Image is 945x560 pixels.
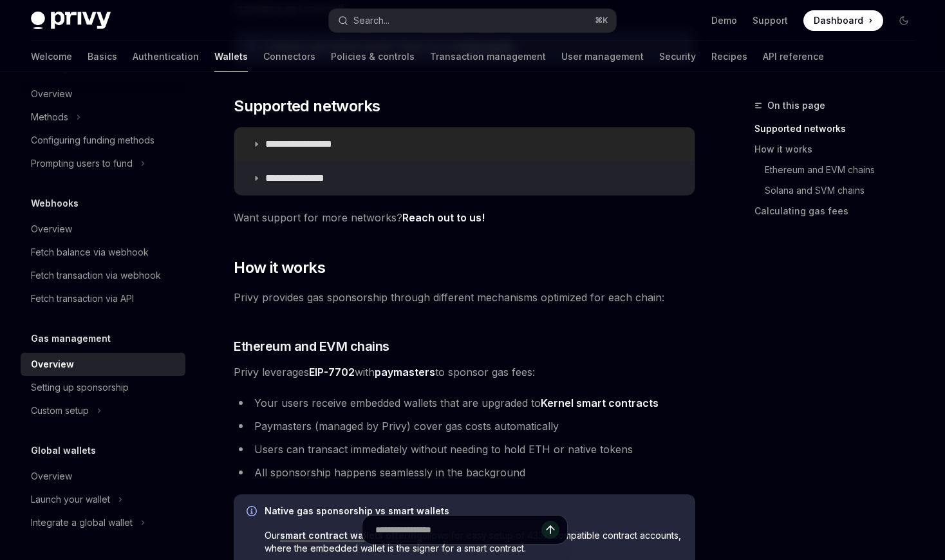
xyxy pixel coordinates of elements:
[31,12,111,30] img: dark logo
[234,257,325,278] span: How it works
[753,14,788,27] a: Support
[430,41,546,72] a: Transaction management
[31,380,129,395] div: Setting up sponsorship
[754,201,924,221] a: Calculating gas fees
[402,211,485,225] a: Reach out to us!
[765,180,924,201] a: Solana and SVM chains
[31,109,68,125] div: Methods
[31,291,134,306] div: Fetch transaction via API
[31,357,74,372] div: Overview
[21,129,185,152] a: Configuring funding methods
[21,376,185,399] a: Setting up sponsorship
[31,515,133,530] div: Integrate a global wallet
[234,463,695,481] li: All sponsorship happens seamlessly in the background
[353,13,389,28] div: Search...
[247,506,259,519] svg: Info
[133,41,199,72] a: Authentication
[31,156,133,171] div: Prompting users to fund
[763,41,824,72] a: API reference
[21,264,185,287] a: Fetch transaction via webhook
[234,209,695,227] span: Want support for more networks?
[329,9,617,32] button: Search...⌘K
[711,14,737,27] a: Demo
[561,41,644,72] a: User management
[234,440,695,458] li: Users can transact immediately without needing to hold ETH or native tokens
[814,14,863,27] span: Dashboard
[21,465,185,488] a: Overview
[754,139,924,160] a: How it works
[234,363,695,381] span: Privy leverages with to sponsor gas fees:
[234,96,380,117] span: Supported networks
[31,41,72,72] a: Welcome
[265,505,449,516] strong: Native gas sponsorship vs smart wallets
[31,331,111,346] h5: Gas management
[31,403,89,418] div: Custom setup
[309,366,355,379] a: EIP-7702
[894,10,914,31] button: Toggle dark mode
[263,41,315,72] a: Connectors
[21,82,185,106] a: Overview
[31,221,72,237] div: Overview
[767,98,825,113] span: On this page
[31,443,96,458] h5: Global wallets
[31,196,79,211] h5: Webhooks
[31,492,110,507] div: Launch your wallet
[21,287,185,310] a: Fetch transaction via API
[21,218,185,241] a: Overview
[31,245,149,260] div: Fetch balance via webhook
[234,417,695,435] li: Paymasters (managed by Privy) cover gas costs automatically
[31,469,72,484] div: Overview
[541,397,659,410] a: Kernel smart contracts
[375,366,435,378] strong: paymasters
[659,41,696,72] a: Security
[31,86,72,102] div: Overview
[331,41,415,72] a: Policies & controls
[88,41,117,72] a: Basics
[234,337,389,355] span: Ethereum and EVM chains
[21,353,185,376] a: Overview
[234,394,695,412] li: Your users receive embedded wallets that are upgraded to
[31,133,154,148] div: Configuring funding methods
[21,241,185,264] a: Fetch balance via webhook
[765,160,924,180] a: Ethereum and EVM chains
[541,521,559,539] button: Send message
[234,288,695,306] span: Privy provides gas sponsorship through different mechanisms optimized for each chain:
[31,268,161,283] div: Fetch transaction via webhook
[754,118,924,139] a: Supported networks
[595,15,608,26] span: ⌘ K
[803,10,883,31] a: Dashboard
[711,41,747,72] a: Recipes
[214,41,248,72] a: Wallets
